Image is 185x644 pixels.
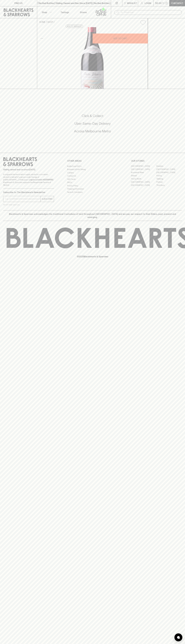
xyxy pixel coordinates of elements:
[42,197,53,200] p: SUBSCRIBE
[3,103,182,147] div: Call to action block
[127,2,137,5] p: Wishlist
[156,174,182,177] a: Fitzroy
[5,212,180,219] p: Blackhearts & Sparrows acknowledges the traditional Custodians of land throughout [GEOGRAPHIC_DAT...
[3,121,182,126] h5: Uber Same-Day Delivery
[131,165,156,168] a: [GEOGRAPHIC_DATA]
[131,184,156,187] a: [GEOGRAPHIC_DATA]
[67,165,118,168] a: Bottle Drop FAQ's
[67,178,118,181] a: Gift Cards
[74,6,93,18] a: Stores
[3,173,54,186] p: It is against the law to sell or supply alcohol to, or to obtain alcohol on behalf of a person un...
[3,168,54,171] p: Sibling owned and run since [DATE]
[156,180,182,184] a: Prahran
[121,10,180,15] input: Try "Pinot noir"
[155,2,162,5] p: $0.00
[131,177,156,180] a: Fitzroy North
[47,21,53,23] a: SHOP
[67,168,118,171] a: Business & Bulk Gifting
[131,159,182,162] p: OUR STORES
[131,174,156,177] a: Elwood
[56,6,74,18] a: Tastings
[113,37,127,40] p: ADD TO CART
[93,34,148,43] button: ADD TO CART
[67,187,118,191] a: Shipping Information
[67,184,118,187] a: Privacy Policy
[166,2,167,4] p: 0
[67,171,118,174] a: Careers
[3,129,182,133] h5: Across Melbourne Metro
[156,171,182,174] a: [GEOGRAPHIC_DATA]
[67,181,118,184] a: FAQ's
[131,180,156,184] a: [GEOGRAPHIC_DATA]
[80,11,87,14] p: Stores
[29,179,53,181] strong: Liquor License #32064953
[177,636,180,639] img: bubble-icon
[37,27,148,89] img: 40911.png
[41,196,54,202] button: SUBSCRIBE
[131,171,156,174] a: Brunswick West
[67,174,118,178] a: Contact Us
[171,2,183,5] p: Checkout
[37,6,56,18] button: Shop
[156,168,182,171] a: [GEOGRAPHIC_DATA]
[3,191,54,194] p: Subscribe to The Blackhearts Newsletter
[3,203,54,206] p: We will never spam you
[131,168,156,171] a: [GEOGRAPHIC_DATA]
[3,114,182,118] h5: Click & Collect
[14,2,23,5] p: FIND US
[145,2,151,5] p: Login
[61,11,69,14] p: Tastings
[156,177,182,180] a: Geelong
[39,21,45,23] a: HOME
[66,25,83,28] button: Add to wishlist
[67,159,118,162] p: OTHER AREAS
[156,165,182,168] a: Braddon
[156,184,182,187] a: Thornbury
[5,197,40,201] input: e.g. jane@blackheartsandsparrows.com.au
[42,11,47,14] p: Shop
[139,19,147,26] button: Add to wishlist
[67,191,118,194] a: Terms & Conditions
